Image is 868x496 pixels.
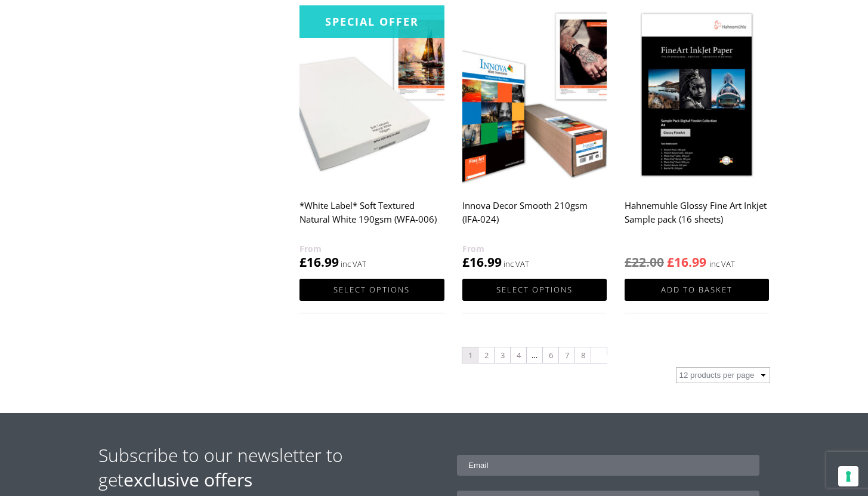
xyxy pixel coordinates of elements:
[462,194,607,242] h2: Innova Decor Smooth 210gsm (IFA-024)
[299,194,444,242] h2: *White Label* Soft Textured Natural White 190gsm (WFA-006)
[299,5,444,271] a: Special Offer*White Label* Soft Textured Natural White 190gsm (WFA-006) £16.99
[527,347,542,363] span: …
[299,346,770,367] nav: Product Pagination
[559,347,574,363] a: Page 7
[462,279,607,301] a: Select options for “Innova Decor Smooth 210gsm (IFA-024)”
[625,254,664,270] bdi: 22.00
[462,254,469,270] span: £
[625,194,769,242] h2: Hahnemuhle Glossy Fine Art Inkjet Sample pack (16 sheets)
[299,279,444,301] a: Select options for “*White Label* Soft Textured Natural White 190gsm (WFA-006)”
[625,5,769,186] img: Hahnemuhle Glossy Fine Art Inkjet Sample pack (16 sheets)
[478,347,494,363] a: Page 2
[299,254,307,270] span: £
[625,279,769,301] a: Add to basket: “Hahnemuhle Glossy Fine Art Inkjet Sample pack (16 sheets)”
[625,5,769,271] a: Hahnemuhle Glossy Fine Art Inkjet Sample pack (16 sheets) inc VAT
[98,443,434,492] h2: Subscribe to our newsletter to get
[462,5,607,271] a: Innova Decor Smooth 210gsm (IFA-024) £16.99
[625,254,632,270] span: £
[462,347,478,363] span: Page 1
[462,254,502,270] bdi: 16.99
[511,347,526,363] a: Page 4
[457,455,759,476] input: Email
[299,254,339,270] bdi: 16.99
[667,254,674,270] span: £
[299,5,444,186] img: *White Label* Soft Textured Natural White 190gsm (WFA-006)
[838,466,858,486] button: Your consent preferences for tracking technologies
[462,5,607,186] img: Innova Decor Smooth 210gsm (IFA-024)
[575,347,591,363] a: Page 8
[299,5,444,38] div: Special Offer
[123,467,252,492] strong: exclusive offers
[667,254,706,270] bdi: 16.99
[709,257,735,271] strong: inc VAT
[543,347,558,363] a: Page 6
[495,347,510,363] a: Page 3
